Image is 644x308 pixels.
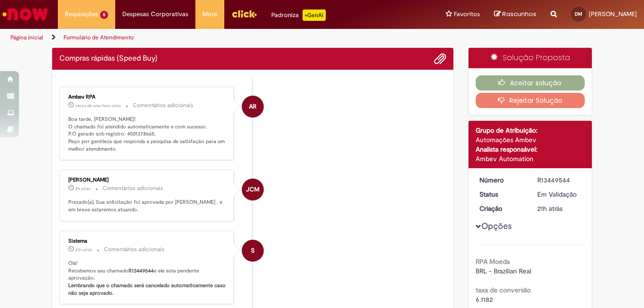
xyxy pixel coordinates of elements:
dt: Status [472,190,531,199]
span: S [251,239,255,262]
time: 27/08/2025 12:52:30 [75,103,121,109]
span: BRL - Brazilian Real [476,267,531,275]
span: Despesas Corporativas [122,9,188,19]
div: R13449544 [537,175,581,185]
span: Rascunhos [502,9,536,18]
div: [PERSON_NAME] [68,177,226,183]
a: Rascunhos [494,10,536,19]
p: +GenAi [303,9,326,21]
b: Lembrando que o chamado será cancelado automaticamente caso não seja aprovado. [68,282,227,297]
small: Comentários adicionais [133,101,193,109]
p: Olá! Recebemos seu chamado e ele esta pendente aprovação. [68,260,226,297]
button: Rejeitar Solução [476,93,585,108]
span: [PERSON_NAME] [589,10,637,18]
div: Ambev RPA [68,94,226,100]
a: Formulário de Atendimento [64,34,134,41]
button: Aceitar solução [476,75,585,91]
b: RPA Moeda [476,257,510,266]
time: 27/08/2025 11:46:43 [75,186,91,191]
ul: Trilhas de página [7,29,422,46]
span: cerca de uma hora atrás [75,103,121,109]
div: Em Validação [537,190,581,199]
span: 5 [100,11,108,19]
span: More [202,9,217,19]
img: click_logo_yellow_360x200.png [231,7,257,21]
div: System [242,240,264,262]
p: Boa tarde, [PERSON_NAME]! O chamado foi atendido automaticamente e com sucesso. P.O gerado sob re... [68,116,226,153]
a: Página inicial [10,34,43,41]
span: Requisições [65,9,98,19]
div: Grupo de Atribuição: [476,126,585,135]
small: Comentários adicionais [102,184,163,192]
span: DM [575,11,582,17]
span: JCM [246,178,259,201]
span: 2h atrás [75,186,91,191]
span: Favoritos [454,9,480,19]
span: 6.1182 [476,295,493,304]
h2: Compras rápidas (Speed Buy) Histórico de tíquete [59,54,157,63]
small: Comentários adicionais [104,245,165,254]
div: Solução Proposta [469,48,592,68]
dt: Criação [472,204,531,213]
img: ServiceNow [1,5,50,24]
div: 26/08/2025 16:30:41 [537,204,581,213]
b: R13449544 [129,267,154,274]
time: 26/08/2025 16:30:41 [537,204,562,213]
div: Automações Ambev [476,135,585,145]
div: Ambev Automation [476,154,585,163]
p: Prezado(a), Sua solicitação foi aprovada por [PERSON_NAME] , e em breve estaremos atuando. [68,199,226,213]
dt: Número [472,175,531,185]
time: 26/08/2025 16:30:54 [75,247,92,253]
span: AR [249,95,257,118]
span: 21h atrás [75,247,92,253]
div: Analista responsável: [476,145,585,154]
b: taxa de conversão [476,286,531,294]
div: Padroniza [271,9,326,21]
div: Ambev RPA [242,96,264,118]
button: Adicionar anexos [434,53,446,65]
span: 21h atrás [537,204,562,213]
div: Sistema [68,238,226,244]
div: José Carlos Menezes De Oliveira Junior [242,179,264,200]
